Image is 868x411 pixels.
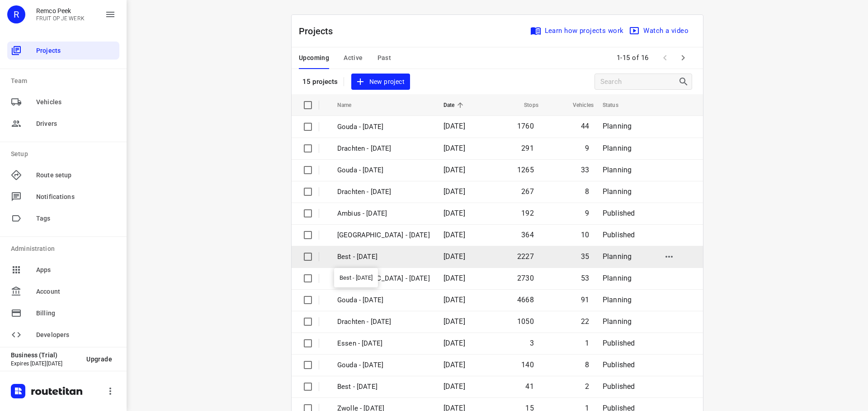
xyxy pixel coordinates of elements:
[7,166,119,184] div: Route setup
[299,24,340,38] p: Projects
[603,360,635,369] span: Published
[581,166,589,174] span: 33
[7,188,119,206] div: Notifications
[603,187,632,196] span: Planning
[337,143,430,154] p: Drachten - [DATE]
[600,75,678,89] input: Search projects
[36,97,116,107] span: Vehicles
[603,274,632,282] span: Planning
[337,252,430,262] p: Best - [DATE]
[674,49,692,67] span: Next Page
[517,252,534,261] span: 2227
[36,7,85,14] p: Remco Peek
[11,360,79,367] p: Expires [DATE][DATE]
[530,339,534,347] span: 3
[36,46,116,55] span: Projects
[337,100,363,111] span: Name
[337,338,430,349] p: Essen - Friday
[603,144,632,152] span: Planning
[603,339,635,347] span: Published
[603,382,635,391] span: Published
[585,382,589,391] span: 2
[581,122,589,130] span: 44
[337,208,430,219] p: Ambius - [DATE]
[7,261,119,279] div: Apps
[585,339,589,347] span: 1
[603,100,630,111] span: Status
[517,296,534,304] span: 4668
[377,52,392,64] span: Past
[351,74,410,90] button: New project
[443,317,465,326] span: [DATE]
[344,52,363,64] span: Active
[337,230,430,240] p: Antwerpen - Monday
[337,295,430,305] p: Gouda - [DATE]
[79,351,119,367] button: Upgrade
[443,339,465,347] span: [DATE]
[581,231,589,239] span: 10
[36,192,116,202] span: Notifications
[656,49,674,67] span: Previous Page
[11,76,119,86] p: Team
[603,166,632,174] span: Planning
[11,351,79,359] p: Business (Trial)
[517,166,534,174] span: 1265
[521,187,534,196] span: 267
[337,122,430,132] p: Gouda - [DATE]
[7,93,119,111] div: Vehicles
[603,209,635,217] span: Published
[443,296,465,304] span: [DATE]
[36,119,116,129] span: Drivers
[357,76,405,88] span: New project
[36,265,116,275] span: Apps
[36,171,116,180] span: Route setup
[678,76,692,87] div: Search
[36,214,116,223] span: Tags
[581,317,589,326] span: 22
[512,100,538,111] span: Stops
[517,274,534,282] span: 2730
[521,231,534,239] span: 364
[7,209,119,227] div: Tags
[521,144,534,152] span: 291
[7,115,119,133] div: Drivers
[443,144,465,152] span: [DATE]
[603,252,632,261] span: Planning
[36,330,116,340] span: Developers
[603,317,632,326] span: Planning
[585,144,589,152] span: 9
[525,382,533,391] span: 41
[337,273,430,284] p: [GEOGRAPHIC_DATA] - [DATE]
[443,209,465,217] span: [DATE]
[443,360,465,369] span: [DATE]
[603,122,632,130] span: Planning
[585,360,589,369] span: 8
[7,282,119,300] div: Account
[7,326,119,344] div: Developers
[337,360,430,370] p: Gouda - Friday
[517,317,534,326] span: 1050
[561,100,594,111] span: Vehicles
[443,231,465,239] span: [DATE]
[7,42,119,60] div: Projects
[443,382,465,391] span: [DATE]
[337,187,430,197] p: Drachten - [DATE]
[337,317,430,327] p: Drachten - Monday
[36,15,85,22] p: FRUIT OP JE WERK
[603,296,632,304] span: Planning
[517,122,534,130] span: 1760
[581,296,589,304] span: 91
[337,165,430,175] p: Gouda - [DATE]
[603,231,635,239] span: Published
[443,122,465,130] span: [DATE]
[521,209,534,217] span: 192
[585,209,589,217] span: 9
[443,187,465,196] span: [DATE]
[443,252,465,261] span: [DATE]
[443,274,465,282] span: [DATE]
[585,187,589,196] span: 8
[11,149,119,159] p: Setup
[7,304,119,322] div: Billing
[36,309,116,318] span: Billing
[581,274,589,282] span: 53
